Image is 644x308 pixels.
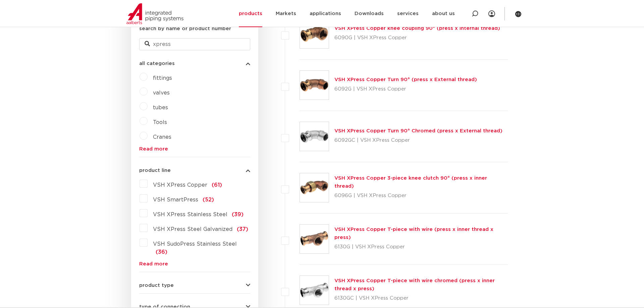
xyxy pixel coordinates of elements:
[300,173,329,202] img: Thumbnail for VSH XPress Copper 3-piece knee clutch 90° (press x inner thread)
[156,249,167,255] span: (36)
[334,227,493,240] a: VSH XPress Copper T-piece with wire (press x inner thread x press)
[334,84,477,95] p: 6092G | VSH XPress Copper
[300,19,329,48] img: Thumbnail for VSH XPress Copper knee coupling 90° (press x inner thread)
[232,212,244,217] span: (39)
[153,105,168,110] a: tubes
[153,241,237,247] span: VSH SudoPress Stainless Steel
[334,242,508,252] p: 6130G | VSH XPress Copper
[153,227,232,232] span: VSH XPress Steel Galvanized
[334,293,508,304] p: 6130GC | VSH XPress Copper
[334,135,502,146] p: 6092GC | VSH XPress Copper
[334,176,487,189] a: VSH XPress Copper 3-piece knee clutch 90° (press x inner thread)
[139,146,250,151] a: Read more
[139,168,171,173] span: product line
[334,278,495,291] a: VSH XPress Copper T-piece with wire chromed (press x inner thread x press)
[153,134,171,140] a: Cranes
[153,197,198,202] span: VSH SmartPress
[300,71,329,100] img: Thumbnail for VSH XPress Copper Turn 90° (press x External Thread)
[153,212,227,217] span: VSH XPress Stainless Steel
[153,120,167,125] a: Tools
[300,225,329,253] img: Thumbnail for VSH XPress Copper T-piece with wire (press x thread x press)
[139,61,250,66] button: all categories
[334,190,508,201] p: 6096G | VSH XPress Copper
[300,276,329,305] img: Thumbnail for VSH XPress Koper T-stuk met draad verchroomd (press x binnendraad x press)
[139,261,250,266] a: Read more
[300,122,329,151] img: Thumbnail for VSH XPress Copper Turn 90° Chromed (press x External thread)
[139,283,250,288] button: product type
[334,128,502,133] a: VSH XPress Copper Turn 90° Chromed (press x External thread)
[139,283,174,288] span: product type
[139,61,175,66] span: all categories
[212,182,222,188] span: (61)
[334,77,477,82] a: VSH XPress Copper Turn 90° (press x External thread)
[139,25,231,33] label: search by name or product number
[334,33,500,43] p: 6090G | VSH XPress Copper
[237,227,248,232] span: (37)
[153,90,170,96] a: valves
[334,26,500,31] a: VSH XPress Copper knee coupling 90° (press x internal thread)
[139,38,250,50] input: Search
[153,75,172,81] a: fittings
[153,182,207,188] span: VSH XPress Copper
[139,168,250,173] button: product line
[203,197,214,202] span: (52)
